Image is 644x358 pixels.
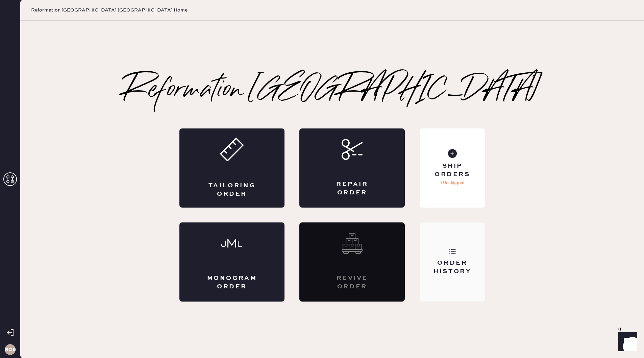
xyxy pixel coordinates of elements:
[425,259,479,276] div: Order History
[326,274,378,291] div: Revive order
[31,7,188,14] span: Reformation [GEOGRAPHIC_DATA] [GEOGRAPHIC_DATA] Home
[206,274,258,291] div: Monogram Order
[206,182,258,198] div: Tailoring Order
[612,328,641,357] iframe: Front Chat
[425,162,479,179] div: Ship Orders
[123,77,541,104] h2: Reformation [GEOGRAPHIC_DATA]
[440,179,465,187] p: 1 Unshipped
[326,180,378,197] div: Repair Order
[5,347,16,352] h3: ROBCA
[299,222,405,302] div: Interested? Contact us at care@hemster.co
